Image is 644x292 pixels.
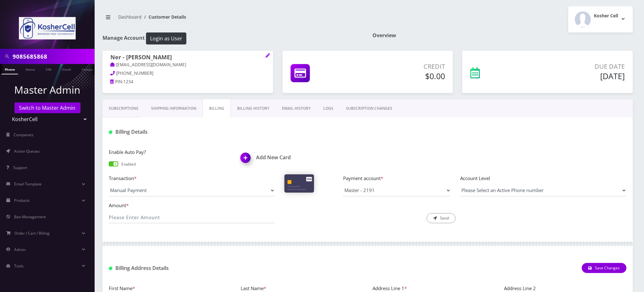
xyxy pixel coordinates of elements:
[116,70,154,76] span: [PHONE_NUMBER]
[14,198,30,203] span: Products
[19,17,76,39] img: KosherCell
[22,64,38,74] a: Name
[231,99,276,118] a: Billing History
[15,102,80,113] a: Switch to Master Admin
[145,99,202,118] a: Shipping Information
[43,64,55,74] a: SIM
[241,285,266,292] label: Last Name
[14,132,34,137] span: Companies
[504,285,536,292] label: Address Line 2
[14,247,26,252] span: Admin
[59,64,74,74] a: Email
[13,165,27,170] span: Support
[109,285,135,292] label: First Name
[372,285,407,292] label: Address Line 1
[109,267,112,270] img: Billing Address Detail
[340,99,399,118] a: SUBSCRIPTION CHANGES
[460,175,627,182] label: Account Level
[14,181,42,187] span: Email Template
[145,34,186,41] a: Login as User
[79,64,100,74] a: Company
[359,62,445,71] p: Credit
[594,13,618,19] h2: Kosher Cell
[109,131,112,134] img: Billing Details
[14,214,46,219] span: Ban Management
[102,32,363,44] h1: Manage Account
[142,14,186,20] li: Customer Details
[146,32,186,44] button: Login as User
[110,62,186,68] a: [EMAIL_ADDRESS][DOMAIN_NAME]
[15,231,50,236] span: Order / Cart / Billing
[109,129,275,135] h1: Billing Details
[582,263,627,273] button: Save Changes
[359,71,445,81] h5: $0.00
[14,149,40,154] span: Action Queues
[109,149,231,156] label: Enable Auto Pay?
[317,99,340,118] a: LOGS
[276,99,317,118] a: EMAIL HISTORY
[13,50,93,62] input: Search in Company
[427,213,456,223] button: Send
[241,155,363,161] h1: Add New Card
[110,54,265,61] h1: Ner - [PERSON_NAME]
[118,14,142,20] a: Dashboard
[202,99,231,118] a: Billing
[123,79,133,85] span: 1234
[237,151,256,169] img: Add New Card
[2,64,18,74] a: Phone
[525,71,625,81] h5: [DATE]
[241,155,363,161] a: Add New CardAdd New Card
[568,6,633,32] button: Kosher Cell
[109,202,275,209] label: Amount
[14,263,24,269] span: Tools
[102,99,145,118] a: Subscriptions
[110,79,123,85] a: PIN:
[121,161,136,167] p: Enabled
[284,174,314,193] img: Cards
[109,265,275,271] h1: Billing Address Details
[102,10,363,28] nav: breadcrumb
[372,32,633,38] h1: Overview
[109,211,275,223] input: Please Enter Amount
[343,175,451,182] label: Payment account
[525,62,625,71] p: Due Date
[109,175,275,182] label: Transaction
